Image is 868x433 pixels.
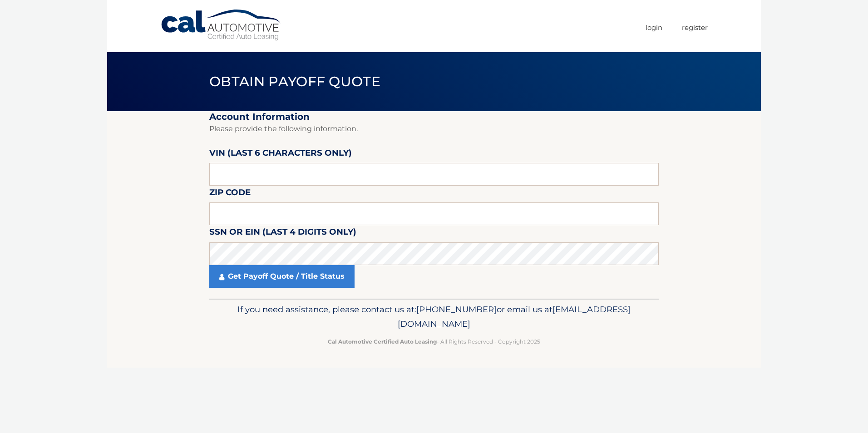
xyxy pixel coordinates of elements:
label: Zip Code [209,186,251,202]
a: Login [646,20,662,35]
a: Register [682,20,708,35]
a: Cal Automotive [160,9,283,41]
a: Get Payoff Quote / Title Status [209,265,355,288]
span: Obtain Payoff Quote [209,73,380,90]
p: If you need assistance, please contact us at: or email us at [215,302,653,331]
p: - All Rights Reserved - Copyright 2025 [215,337,653,346]
p: Please provide the following information. [209,123,659,135]
label: VIN (last 6 characters only) [209,146,352,163]
label: SSN or EIN (last 4 digits only) [209,225,356,242]
h2: Account Information [209,111,659,123]
span: [PHONE_NUMBER] [416,304,497,315]
strong: Cal Automotive Certified Auto Leasing [328,338,437,345]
